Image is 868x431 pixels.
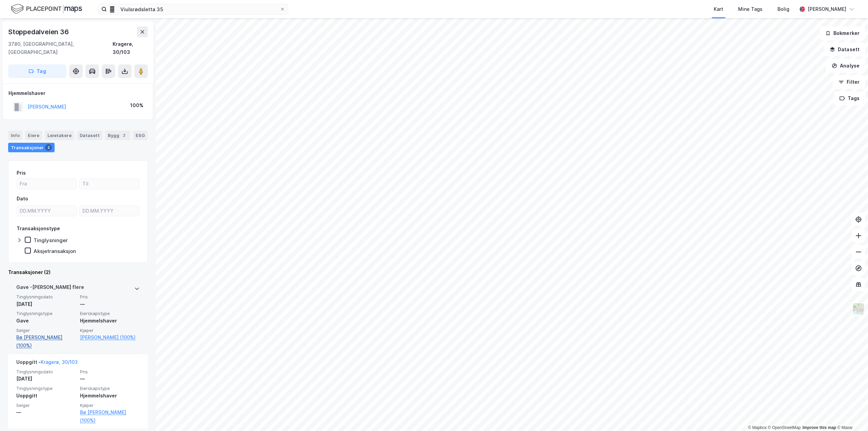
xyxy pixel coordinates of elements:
div: — [16,408,76,416]
a: OpenStreetMap [768,425,801,430]
div: Eiere [25,131,42,140]
input: Til [80,179,139,189]
span: Tinglysningsdato [16,294,76,300]
div: [DATE] [16,300,76,308]
a: Kragerø, 30/103 [41,359,78,365]
div: — [80,300,140,308]
div: Transaksjoner (2) [8,268,148,276]
div: Gave [16,317,76,325]
div: Info [8,131,22,140]
div: Uoppgitt [16,392,76,400]
div: Transaksjonstype [17,224,60,233]
div: [DATE] [16,375,76,383]
span: Pris [80,369,140,375]
a: Bø [PERSON_NAME] (100%) [80,408,140,425]
div: Transaksjoner [8,143,55,152]
div: Hjemmelshaver [8,89,147,97]
button: Bokmerker [820,26,865,40]
a: Mapbox [748,425,767,430]
input: Søk på adresse, matrikkel, gårdeiere, leietakere eller personer [107,4,280,14]
div: 100% [130,101,143,110]
div: Datasett [77,131,102,140]
div: Kart [714,5,723,13]
div: Pris [17,169,26,177]
span: Pris [80,294,140,300]
button: Datasett [824,43,865,56]
span: Eierskapstype [80,386,140,391]
div: 3780, [GEOGRAPHIC_DATA], [GEOGRAPHIC_DATA] [8,40,113,56]
div: Gave - [PERSON_NAME] flere [16,283,84,294]
input: DD.MM.YYYY [80,206,139,216]
div: Kragerø, 30/103 [113,40,148,56]
span: Tinglysningsdato [16,369,76,375]
div: Dato [17,195,28,203]
span: Kjøper [80,328,140,333]
span: Selger [16,328,76,333]
input: Fra [17,179,76,189]
div: Aksjetransaksjon [34,248,76,254]
button: Analyse [826,59,865,73]
button: Tags [834,92,865,105]
div: Mine Tags [738,5,763,13]
input: DD.MM.YYYY [17,206,76,216]
div: Hjemmelshaver [80,392,140,400]
div: Bolig [777,5,789,13]
div: Stoppedalveien 36 [8,26,70,37]
a: Improve this map [803,425,836,430]
button: Tag [8,64,66,78]
span: Eierskapstype [80,311,140,316]
span: Tinglysningstype [16,386,76,391]
span: Kjøper [80,403,140,408]
div: [PERSON_NAME] [808,5,846,13]
img: Z [852,302,865,315]
a: [PERSON_NAME] (100%) [80,333,140,341]
iframe: Chat Widget [834,398,868,431]
span: Selger [16,403,76,408]
div: Leietakere [45,131,74,140]
div: 2 [121,132,127,139]
div: — [80,375,140,383]
img: logo.f888ab2527a4732fd821a326f86c7f29.svg [11,3,82,15]
span: Tinglysningstype [16,311,76,316]
div: ESG [133,131,147,140]
div: Hjemmelshaver [80,317,140,325]
div: 2 [45,144,52,151]
a: Bø [PERSON_NAME] (100%) [16,333,76,350]
div: Tinglysninger [34,237,68,243]
div: Bygg [105,131,130,140]
div: Uoppgitt - [16,358,78,369]
button: Filter [833,75,865,89]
